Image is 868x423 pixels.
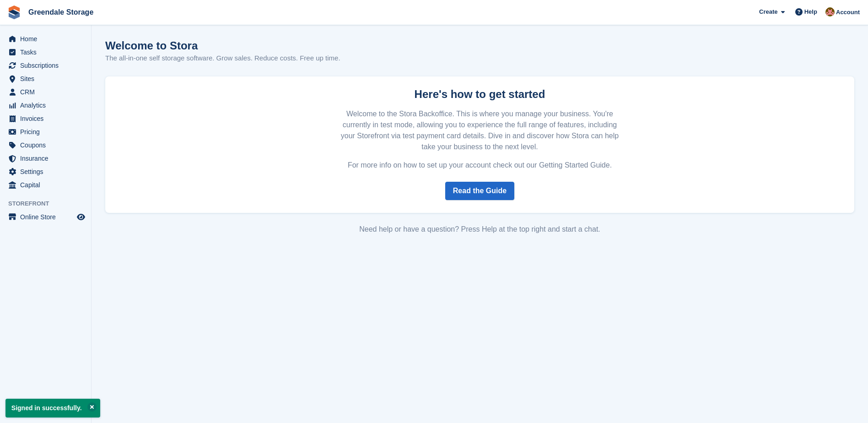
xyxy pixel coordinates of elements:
[5,46,86,59] a: menu
[5,99,86,112] a: menu
[825,7,835,16] img: Justin Swingler
[8,199,91,208] span: Storefront
[5,399,100,418] p: Signed in successfully.
[5,179,86,191] a: menu
[20,99,75,112] span: Analytics
[20,165,75,178] span: Settings
[5,139,86,152] a: menu
[20,125,75,138] span: Pricing
[5,152,86,165] a: menu
[335,160,625,171] p: For more info on how to set up your account check out our Getting Started Guide.
[5,86,86,98] a: menu
[5,125,86,138] a: menu
[445,182,514,200] a: Read the Guide
[5,112,86,125] a: menu
[20,211,75,223] span: Online Store
[20,152,75,165] span: Insurance
[5,33,86,45] a: menu
[7,5,21,19] img: stora-icon-8386f47178a22dfd0bd8f6a31ec36ba5ce8667c1dd55bd0f319d3a0aa187defe.svg
[5,59,86,72] a: menu
[335,108,625,152] p: Welcome to the Stora Backoffice. This is where you manage your business. You're currently in test...
[105,53,340,64] p: The all-in-one self storage software. Grow sales. Reduce costs. Free up time.
[759,7,777,16] span: Create
[105,224,854,235] div: Need help or have a question? Press Help at the top right and start a chat.
[20,139,75,152] span: Coupons
[75,211,86,222] a: Preview store
[20,46,75,59] span: Tasks
[20,59,75,72] span: Subscriptions
[415,88,545,100] strong: Here's how to get started
[20,112,75,125] span: Invoices
[25,5,97,20] a: Greendale Storage
[20,86,75,98] span: CRM
[20,179,75,191] span: Capital
[20,33,75,45] span: Home
[105,39,340,52] h1: Welcome to Stora
[20,72,75,85] span: Sites
[5,72,86,85] a: menu
[5,165,86,178] a: menu
[804,7,817,16] span: Help
[836,8,860,17] span: Account
[5,211,86,223] a: menu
